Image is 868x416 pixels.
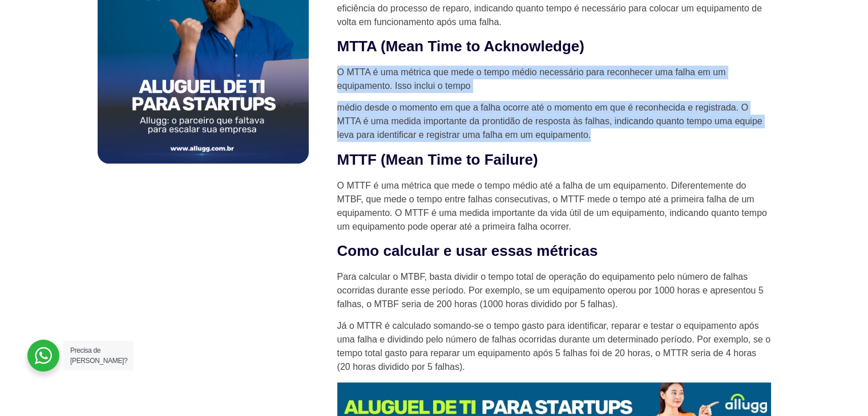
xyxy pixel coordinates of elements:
span: Precisa de [PERSON_NAME]? [70,346,127,365]
p: Para calcular o MTBF, basta dividir o tempo total de operação do equipamento pelo número de falha... [337,270,771,311]
h2: MTTA (Mean Time to Acknowledge) [337,37,771,56]
p: O MTTA é uma métrica que mede o tempo médio necessário para reconhecer uma falha em um equipament... [337,66,771,93]
p: Já o MTTR é calculado somando-se o tempo gasto para identificar, reparar e testar o equipamento a... [337,319,771,374]
p: médio desde o momento em que a falha ocorre até o momento em que é reconhecida e registrada. O MT... [337,101,771,142]
iframe: Chat Widget [811,361,868,416]
h2: Como calcular e usar essas métricas [337,242,771,261]
h2: MTTF (Mean Time to Failure) [337,150,771,170]
p: O MTTF é uma métrica que mede o tempo médio até a falha de um equipamento. Diferentemente do MTBF... [337,179,771,234]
